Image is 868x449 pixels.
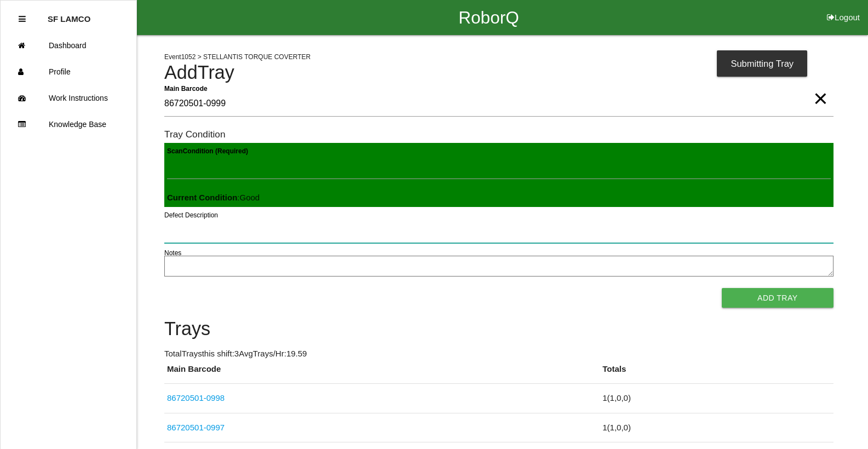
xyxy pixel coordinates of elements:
[164,129,833,140] h6: Tray Condition
[167,193,237,202] b: Current Condition
[1,85,136,111] a: Work Instructions
[164,210,218,220] label: Defect Description
[164,319,833,339] h4: Trays
[48,6,90,24] p: SF LAMCO
[717,50,807,77] div: Submitting Tray
[1,32,136,59] a: Dashboard
[167,423,225,432] a: 86720501-0997
[167,393,225,402] a: 86720501-0998
[1,59,136,85] a: Profile
[164,348,833,360] p: Total Trays this shift: 3 Avg Trays /Hr: 19.59
[600,363,833,384] th: Totals
[722,288,833,308] button: Add Tray
[164,363,600,384] th: Main Barcode
[600,384,833,413] td: 1 ( 1 , 0 , 0 )
[164,84,208,92] b: Main Barcode
[813,77,827,99] span: Clear Input
[600,413,833,442] td: 1 ( 1 , 0 , 0 )
[164,62,833,83] h4: Add Tray
[167,193,260,202] span: : Good
[19,6,26,32] div: Close
[1,111,136,137] a: Knowledge Base
[164,248,181,258] label: Notes
[167,147,248,155] b: Scan Condition (Required)
[164,91,833,117] input: Required
[164,53,311,61] span: Event 1052 > STELLANTIS TORQUE COVERTER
